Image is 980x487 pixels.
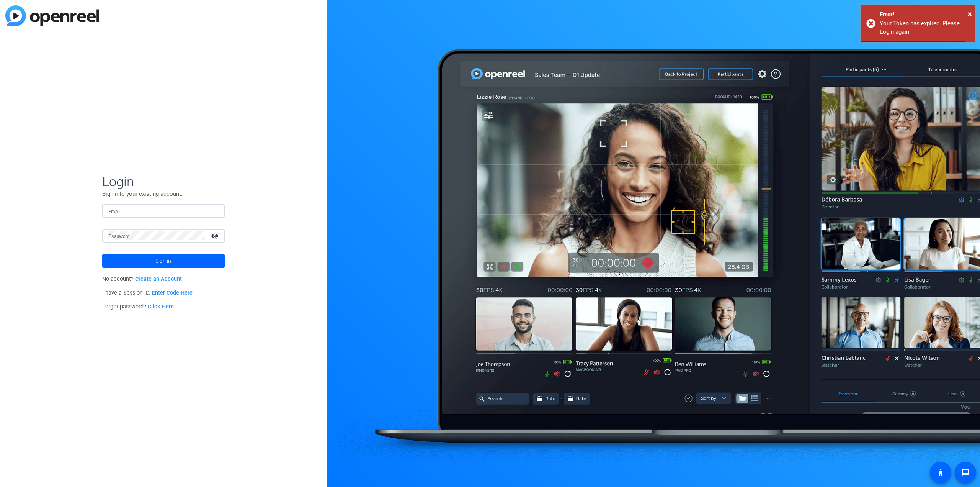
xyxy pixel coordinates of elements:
[155,251,171,271] span: Sign in
[108,209,121,214] mat-label: Email
[102,254,225,268] button: Sign in
[206,230,225,241] mat-icon: visibility_off
[152,290,193,296] a: Enter Code Here
[108,206,219,215] input: Enter Email Address
[102,303,174,310] span: Forgot password?
[880,19,970,36] div: Your Token has expired. Please Login again
[968,9,972,18] span: ×
[135,276,182,282] a: Create an Account
[102,290,193,296] span: I have a Session ID.
[102,190,225,198] p: Sign into your existing account.
[102,276,182,282] span: No account?
[5,5,99,26] img: blue-gradient.svg
[936,468,945,477] mat-icon: accessibility
[102,174,225,190] span: Login
[148,303,174,310] a: Click Here
[108,234,130,239] mat-label: Password
[968,8,972,20] button: Close
[961,468,970,477] mat-icon: message
[880,10,970,19] div: Error!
